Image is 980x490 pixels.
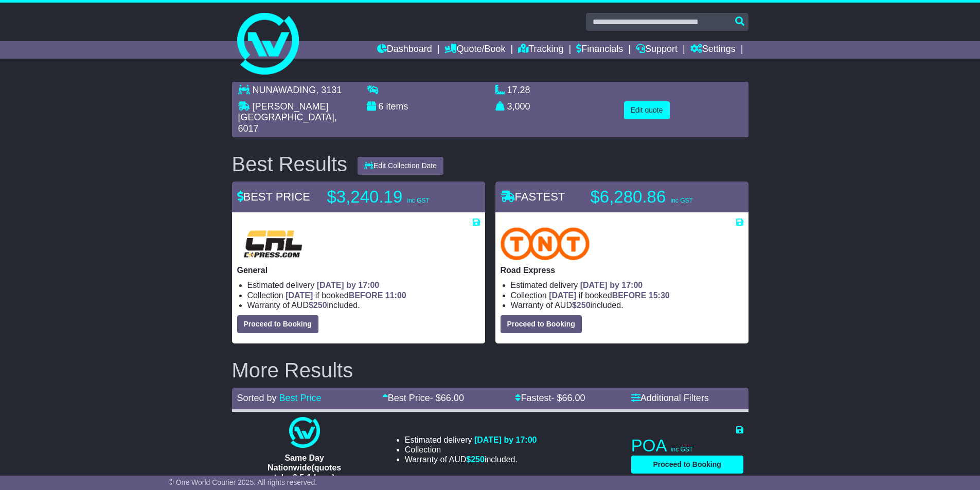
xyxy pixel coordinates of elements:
li: Collection [247,291,480,300]
span: - $ [430,393,464,403]
a: Tracking [518,41,563,59]
a: Additional Filters [631,393,709,403]
p: $3,240.19 [327,187,456,207]
span: [DATE] by 17:00 [580,281,643,289]
a: Quote/Book [444,41,505,59]
span: 17.28 [507,85,530,95]
span: 250 [577,301,591,310]
p: General [237,265,480,275]
span: 11:00 [385,291,406,300]
a: Best Price [279,393,322,403]
span: $ [572,301,591,310]
span: 6 [379,101,384,112]
span: if booked [549,291,669,300]
span: © One World Courier 2025. All rights reserved. [169,478,317,486]
li: Warranty of AUD included. [405,455,537,464]
span: [PERSON_NAME][GEOGRAPHIC_DATA] [238,101,334,123]
li: Warranty of AUD included. [247,300,480,310]
span: , 6017 [238,112,337,134]
p: POA [631,435,743,456]
div: Best Results [227,153,353,175]
p: Road Express [501,265,743,275]
li: Estimated delivery [405,435,537,445]
li: Collection [405,445,537,455]
button: Edit Collection Date [358,157,443,175]
span: BEST PRICE [237,190,310,203]
span: items [386,101,408,112]
p: $6,280.86 [591,187,719,207]
span: $ [466,455,485,464]
img: CRL: General [237,227,309,260]
button: Proceed to Booking [237,315,318,333]
span: [DATE] by 17:00 [474,435,537,444]
a: Best Price- $66.00 [382,393,464,403]
span: BEFORE [349,291,383,300]
span: Same Day Nationwide(quotes take 0.5-1 hour) [268,453,341,482]
a: Dashboard [377,41,432,59]
a: Support [636,41,678,59]
span: - $ [551,393,585,403]
li: Estimated delivery [247,280,480,290]
li: Collection [511,291,743,300]
button: Proceed to Booking [501,315,582,333]
h2: More Results [232,359,749,382]
span: [DATE] [549,291,576,300]
li: Estimated delivery [511,280,743,290]
span: NUNAWADING [253,85,316,95]
img: One World Courier: Same Day Nationwide(quotes take 0.5-1 hour) [289,417,320,448]
li: Warranty of AUD included. [511,300,743,310]
span: inc GST [670,197,692,204]
span: 250 [313,301,327,310]
span: 66.00 [441,393,464,403]
a: Financials [576,41,623,59]
span: inc GST [407,197,429,204]
span: 66.00 [562,393,585,403]
a: Settings [690,41,736,59]
span: FASTEST [501,190,565,203]
span: , 3131 [316,85,342,95]
span: 250 [471,455,485,464]
button: Proceed to Booking [631,456,743,474]
span: 15:30 [649,291,670,300]
span: $ [309,301,327,310]
img: TNT Domestic: Road Express [501,227,590,260]
span: [DATE] by 17:00 [317,281,380,289]
span: Sorted by [237,393,277,403]
a: Fastest- $66.00 [515,393,585,403]
span: [DATE] [286,291,313,300]
button: Edit quote [624,101,670,119]
span: BEFORE [612,291,647,300]
span: inc GST [671,446,693,453]
span: if booked [286,291,406,300]
span: 3,000 [507,101,530,112]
